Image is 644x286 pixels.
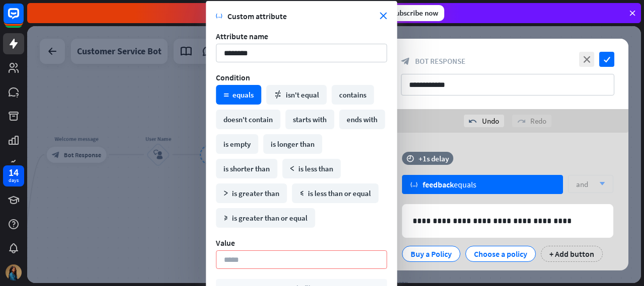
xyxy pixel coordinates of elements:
div: Attribute name [216,31,387,41]
i: math_not_equal [274,90,282,99]
a: 14 days [3,165,24,186]
div: + Add button [541,246,603,262]
div: is shorter than [216,159,277,178]
i: check [599,52,614,67]
div: Redo [512,115,551,127]
span: and [576,179,588,189]
button: Open LiveChat chat widget [8,4,38,34]
i: undo [469,117,477,125]
div: ends with [339,110,385,129]
div: doesn't contain [216,110,280,129]
i: close [380,13,387,20]
i: math_less_or_equal [299,191,304,196]
i: arrow_down [594,181,605,187]
div: +1s delay [419,154,449,163]
i: variable [216,13,222,20]
div: is greater than or equal [216,208,315,228]
div: is less than [282,159,341,178]
div: Undo [464,115,504,127]
div: Subscribe now [385,5,444,21]
span: Bot Response [415,56,465,66]
div: is less than or equal [292,183,378,203]
i: math_greater_or_equal [223,216,228,221]
div: 14 [9,168,19,177]
div: Condition [216,72,387,82]
i: time [407,155,414,162]
div: contains [332,85,374,105]
div: isn't equal [266,85,327,105]
div: is empty [216,134,258,154]
i: math_greater [223,191,228,196]
div: starts with [285,110,334,129]
div: Value [216,238,387,248]
i: redo [517,117,525,125]
span: feedback [423,179,454,189]
i: math_less [290,166,295,171]
i: close [579,52,594,67]
span: Custom attribute [227,11,380,21]
i: block_bot_response [401,57,410,66]
div: Buy a Policy [411,246,452,261]
div: days [9,177,19,184]
div: equals [423,179,476,189]
div: equals [216,85,261,105]
div: is greater than [216,183,287,203]
i: math_equal [223,92,229,98]
div: is longer than [263,134,322,154]
div: Choose a policy [474,246,527,261]
i: variable [410,181,418,188]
